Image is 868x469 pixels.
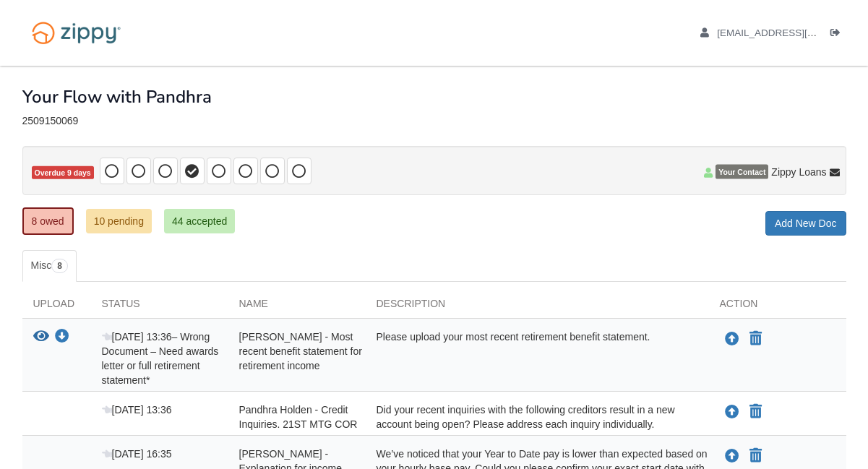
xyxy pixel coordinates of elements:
div: Upload [22,296,91,318]
button: Declare Pandhra Holden - Credit Inquiries. 21ST MTG COR not applicable [748,403,763,421]
div: 2509150069 [22,115,846,127]
span: Your Contact [716,165,768,179]
div: Status [91,296,228,318]
a: Misc [22,250,77,282]
span: [DATE] 13:36 [102,331,172,343]
span: [DATE] 16:35 [102,448,172,460]
button: Upload Pandhra Holden - Credit Inquiries. 21ST MTG COR [723,403,741,421]
a: Download John Phegley - Most recent benefit statement for retirement income [55,332,69,343]
div: Did your recent inquiries with the following creditors result in a new account being open? Please... [366,403,709,431]
div: – Wrong Document – Need awards letter or full retirement statement* [91,330,228,387]
span: Pandhra Holden - Credit Inquiries. 21ST MTG COR [239,404,358,430]
span: Zippy Loans [771,165,826,179]
span: [DATE] 13:36 [102,404,172,416]
span: 8 [51,259,68,273]
button: View John Phegley - Most recent benefit statement for retirement income [33,330,49,345]
div: Description [366,296,709,318]
div: Please upload your most recent retirement benefit statement. [366,330,709,387]
button: Upload John Phegley - Most recent benefit statement for retirement income [723,330,741,348]
button: Declare John Phegley - Most recent benefit statement for retirement income not applicable [748,330,763,348]
a: 10 pending [86,209,152,233]
div: Name [228,296,366,318]
a: 44 accepted [164,209,235,233]
button: Declare Pandhra Holden - Explanation for income variance***your Year to Date pay is lower than ex... [748,447,763,465]
span: Overdue 9 days [32,166,94,180]
a: 8 owed [22,207,74,235]
h1: Your Flow with Pandhra [22,87,212,106]
a: Add New Doc [765,211,846,236]
button: Upload Pandhra Holden - Explanation for income variance***your Year to Date pay is lower than exp... [723,447,741,465]
div: Action [709,296,846,318]
img: Logo [22,14,130,51]
a: Log out [830,27,846,42]
span: [PERSON_NAME] - Most recent benefit statement for retirement income [239,331,362,371]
